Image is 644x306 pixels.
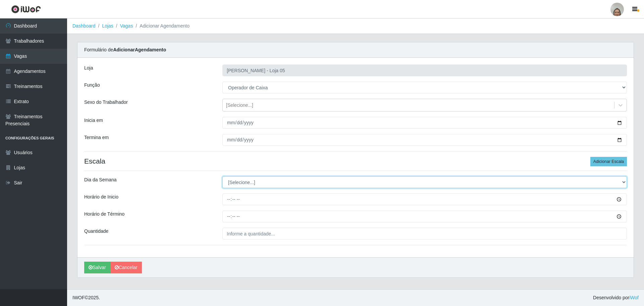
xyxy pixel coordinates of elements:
label: Horário de Inicio [84,193,118,201]
div: [Selecione...] [226,102,253,109]
label: Horário de Término [84,211,124,218]
input: 00:00 [222,193,627,205]
span: IWOF [72,295,85,300]
a: Cancelar [110,262,142,273]
nav: breadcrumb [67,18,644,34]
a: Vagas [120,23,133,29]
span: © 2025 . [72,294,100,301]
button: Salvar [84,262,110,273]
a: Dashboard [72,23,96,29]
a: Lojas [102,23,113,29]
label: Inicia em [84,117,103,124]
h4: Escala [84,157,627,165]
input: Informe a quantidade... [222,228,627,239]
div: Formulário de [77,42,634,58]
label: Função [84,82,100,89]
strong: Adicionar Agendamento [113,47,166,52]
label: Dia da Semana [84,176,117,183]
img: CoreUI Logo [11,5,41,13]
input: 00/00/0000 [222,134,627,146]
span: Desenvolvido por [593,294,639,301]
input: 00:00 [222,211,627,222]
label: Loja [84,64,93,72]
button: Adicionar Escala [590,157,627,166]
a: iWof [629,295,639,300]
label: Termina em [84,134,109,141]
input: 00/00/0000 [222,117,627,129]
li: Adicionar Agendamento [133,23,190,30]
label: Sexo do Trabalhador [84,99,128,106]
label: Quantidade [84,228,108,235]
